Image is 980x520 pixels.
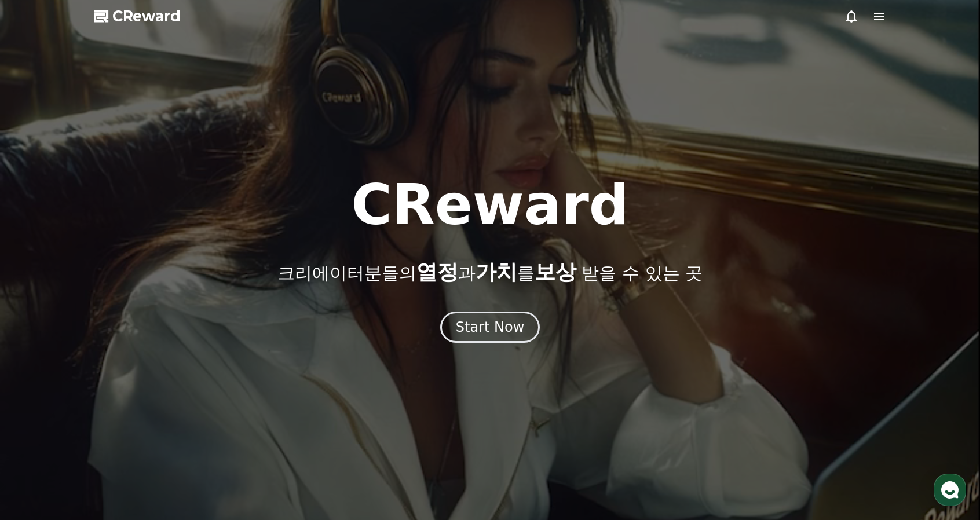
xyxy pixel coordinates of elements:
[277,261,703,284] p: 크리에이터분들의 과 를 받을 수 있는 곳
[351,177,628,233] h1: CReward
[440,323,540,334] a: Start Now
[456,318,525,336] div: Start Now
[440,312,540,343] button: Start Now
[535,260,576,284] span: 보상
[112,7,181,25] span: CReward
[416,260,458,284] span: 열정
[476,260,517,284] span: 가치
[94,7,181,25] a: CReward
